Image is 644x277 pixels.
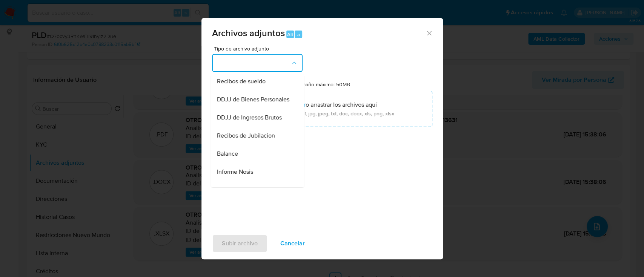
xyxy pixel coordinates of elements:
[217,96,289,103] span: DDJJ de Bienes Personales
[280,235,305,252] span: Cancelar
[217,168,253,176] span: Informe Nosis
[217,186,247,194] span: Facturacion
[287,31,293,38] span: Alt
[217,150,238,158] span: Balance
[426,29,432,36] button: Cerrar
[217,114,281,121] span: DDJJ de Ingresos Brutos
[214,46,304,51] span: Tipo de archivo adjunto
[212,26,285,40] span: Archivos adjuntos
[271,234,315,253] button: Cancelar
[217,78,265,85] span: Recibos de sueldo
[296,81,350,88] label: Tamaño máximo: 50MB
[297,31,300,38] span: a
[217,132,275,139] span: Recibos de Jubilacion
